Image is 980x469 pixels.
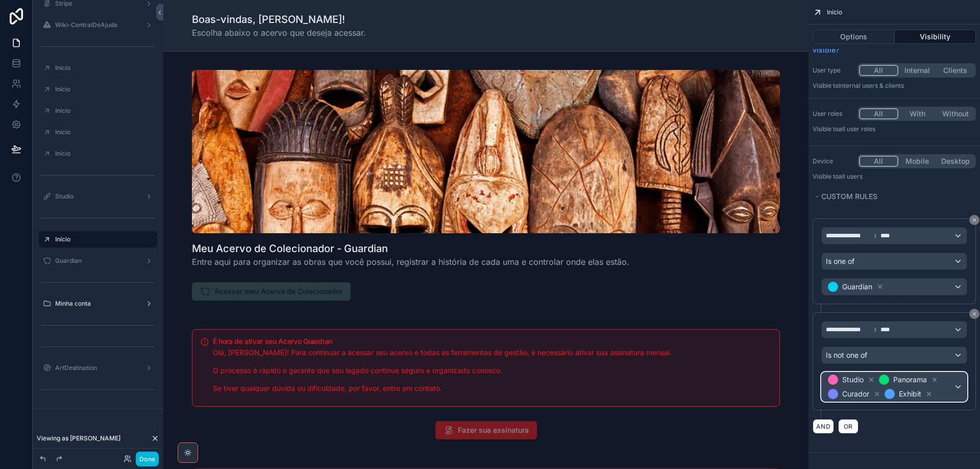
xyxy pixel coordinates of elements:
button: All [859,65,898,76]
label: Início [55,85,151,93]
label: User type [813,66,853,75]
span: OR [842,423,855,430]
p: Visible to [813,82,976,90]
button: Mobile [898,156,937,167]
button: Clients [936,65,974,76]
span: All user roles [839,125,875,133]
button: Desktop [936,156,974,167]
button: Is not one of [821,347,967,364]
label: Início [55,150,151,158]
button: Is one of [821,253,967,270]
label: Wiki-CentralDeAjuda [55,21,137,29]
button: All [859,156,898,167]
span: Internal users & clients [839,82,904,89]
span: Guardian [842,282,872,292]
span: all users [839,172,863,180]
label: Início [55,107,151,115]
span: Início [827,8,842,16]
button: AND [813,419,834,434]
span: Exhibit [899,389,921,399]
label: Studio [55,192,137,201]
span: Is one of [826,256,854,266]
label: Device [813,157,853,165]
button: Custom rules [813,189,970,204]
span: Custom rules [821,192,877,201]
button: All [859,108,898,119]
button: Guardian [821,278,967,295]
label: Minha conta [55,300,137,308]
label: Início [55,235,151,243]
p: Visible to [813,172,976,181]
button: Options [813,30,895,44]
button: Internal [898,65,937,76]
h1: Boas-vindas, [PERSON_NAME]! [192,12,366,27]
span: Viewing as [PERSON_NAME] [37,434,120,442]
span: Escolha abaixo o acervo que deseja acessar. [192,27,366,39]
button: With [898,108,937,119]
p: Visible to [813,125,976,133]
label: User roles [813,110,853,118]
label: Guardian [55,257,137,265]
button: Visibility [895,30,976,44]
span: Is not one of [826,350,867,360]
button: StudioPanoramaCuradorExhibit [821,372,967,402]
button: Without [936,108,974,119]
button: OR [838,419,859,434]
span: Studio [842,375,864,385]
label: Início [55,128,151,136]
button: Done [136,452,159,466]
span: Panorama [893,375,927,385]
span: Curador [842,389,869,399]
label: Início [55,64,151,72]
label: ArtDestination [55,364,137,372]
